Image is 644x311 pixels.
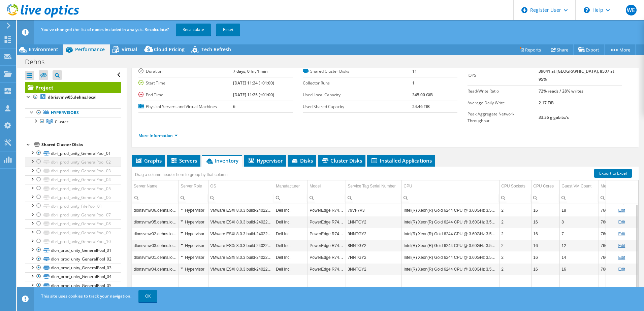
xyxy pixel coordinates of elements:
label: IOPS [468,72,539,79]
td: Column Model, Filter cell [308,192,346,204]
td: Column OS, Value VMware ESXi 8.0.3 build-24022510 [208,204,274,216]
div: CPU Sockets [501,182,525,190]
td: Column CPU Sockets, Value 2 [500,251,532,263]
td: Guest VM Count Column [560,180,599,192]
td: Column CPU Cores, Value 16 [532,251,560,263]
td: Column Model, Value PowerEdge R740xd [308,251,346,263]
b: 33.36 gigabits/s [539,114,569,120]
a: dbri_prod_unity_GeneralPool_02 [25,158,121,166]
div: Server Role [181,182,202,190]
td: Column Server Name, Value dlonsvmw02.dehns.local [132,228,179,240]
div: Data grid [132,167,639,310]
div: Hypervisor [181,242,206,250]
a: Export to Excel [594,169,632,178]
td: Column CPU, Value Intel(R) Xeon(R) Gold 6244 CPU @ 3.60GHz 3.59 GHz [402,251,500,263]
td: Column Server Role, Filter cell [179,192,208,204]
span: Servers [170,157,197,164]
td: Column CPU Sockets, Value 2 [500,240,532,251]
a: Share [546,44,574,55]
span: Cloud Pricing [154,46,185,53]
td: CPU Cores Column [532,180,560,192]
span: You've changed the list of nodes included in analysis. Recalculate? [41,27,169,32]
b: 6 [233,104,235,109]
td: Column CPU Cores, Value 16 [532,263,560,275]
h1: Dehns [22,58,55,66]
a: dbri_prod_unity_GeneralPool_05 [25,184,121,193]
td: Column CPU, Value Intel(R) Xeon(R) Gold 6244 CPU @ 3.60GHz 3.59 GHz [402,216,500,228]
td: Column Server Role, Value Hypervisor [179,204,208,216]
a: Edit [618,255,625,260]
td: CPU Column [402,180,500,192]
span: Disks [291,157,313,164]
a: dbri_prod_unity_GeneralPool_04 [25,175,121,184]
a: dlon_prod_unity_GeneralPool_01 [25,246,121,254]
td: Column Service Tag Serial Number, Filter cell [346,192,402,204]
a: dlon_prod_unity_GeneralPool_05 [25,281,121,290]
b: 345.00 GiB [412,92,433,98]
td: Column Server Name, Value dlonsvmw04.dehns.local [132,263,179,275]
td: Column Memory, Value 766.62 GiB [599,263,623,275]
td: Column Server Role, Value Hypervisor [179,263,208,275]
a: dbri_prod_unity_GeneralPool_10 [25,237,121,246]
span: This site uses cookies to track your navigation. [41,293,131,299]
a: Edit [618,232,625,236]
td: Column Server Role, Value Hypervisor [179,240,208,251]
label: Peak Aggregate Network Throughput [468,111,539,124]
td: Column Server Name, Value dlonsvmw01.dehns.local [132,251,179,263]
a: dbri_prod_unity_FilePool_01 [25,202,121,210]
td: Column Manufacturer, Value Dell Inc. [274,228,308,240]
span: Hypervisor [248,157,283,164]
b: 7 days, 0 hr, 1 min [233,68,268,74]
td: Column CPU, Value Intel(R) Xeon(R) Gold 6244 CPU @ 3.60GHz 3.59 GHz [402,263,500,275]
td: Column CPU Sockets, Filter cell [500,192,532,204]
span: Cluster Disks [321,157,362,164]
a: dbri_prod_unity_GeneralPool_08 [25,219,121,228]
td: Server Role Column [179,180,208,192]
a: dbri_prod_unity_GeneralPool_07 [25,211,121,219]
td: Column CPU Sockets, Value 2 [500,263,532,275]
a: Edit [618,220,625,224]
div: Hypervisor [181,253,206,262]
td: Column Service Tag Serial Number, Value 7NNTGY2 [346,251,402,263]
span: Virtual [122,46,137,53]
a: dbri_prod_unity_GeneralPool_03 [25,167,121,175]
td: Column Server Name, Value dlonsvmw06.dehns.local [132,204,179,216]
label: Duration [138,68,233,75]
td: Column Server Role, Value Hypervisor [179,228,208,240]
b: [DATE] 11:25 (+01:00) [233,92,274,98]
span: Cluster [55,119,68,125]
span: Graphs [135,157,162,164]
a: More Information [138,133,178,138]
b: dbrisvmw05.dehns.local [48,94,97,100]
label: End Time [138,92,233,98]
td: Column Memory, Filter cell [599,192,623,204]
td: Column OS, Value VMware ESXi 8.0.3 build-24022510 [208,228,274,240]
td: Column CPU Cores, Filter cell [532,192,560,204]
td: Column Service Tag Serial Number, Value 8NNTGY2 [346,240,402,251]
td: Column Model, Value PowerEdge R740xd [308,228,346,240]
td: Memory Column [599,180,623,192]
a: dbri_prod_unity_GeneralPool_09 [25,228,121,237]
td: Column Model, Value PowerEdge R740xd [308,216,346,228]
td: CPU Sockets Column [500,180,532,192]
td: Column Model, Value PowerEdge R740xd [308,204,346,216]
td: Column Service Tag Serial Number, Value 9NNTGY2 [346,228,402,240]
td: Column Server Name, Value dlonsvmw05.dehns.local [132,216,179,228]
a: Cluster [25,117,121,126]
b: [DATE] 11:24 (+01:00) [233,80,274,86]
label: Start Time [138,80,233,87]
td: Column CPU Cores, Value 16 [532,216,560,228]
td: Column CPU Cores, Value 16 [532,228,560,240]
a: dbrisvmw05.dehns.local [25,93,121,102]
div: Drag a column header here to group by that column [133,170,229,179]
label: Read/Write Ratio [468,88,539,95]
td: Column CPU, Filter cell [402,192,500,204]
td: Column Server Role, Value Hypervisor [179,251,208,263]
b: 24.46 TiB [412,104,430,109]
div: Hypervisor [181,218,206,226]
td: Service Tag Serial Number Column [346,180,402,192]
td: Column CPU Sockets, Value 2 [500,228,532,240]
td: Column Guest VM Count, Value 12 [560,240,599,251]
span: WE [626,5,637,15]
td: Column Manufacturer, Filter cell [274,192,308,204]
